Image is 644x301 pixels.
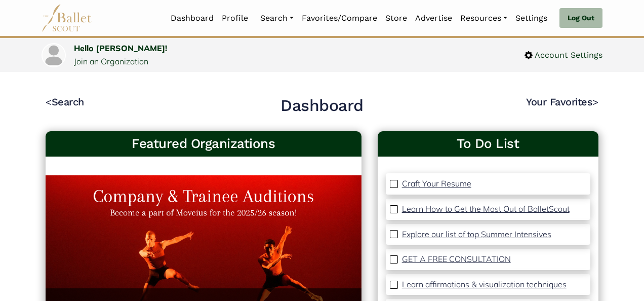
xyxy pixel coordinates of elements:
a: <Search [46,96,84,108]
a: Learn affirmations & visualization techniques [402,278,567,291]
a: Advertise [411,8,456,29]
a: Craft Your Resume [402,177,471,191]
a: Settings [511,8,551,29]
code: < [46,95,52,108]
a: Explore our list of top Summer Intensives [402,228,551,241]
a: Account Settings [525,49,602,62]
a: Store [381,8,411,29]
a: Dashboard [167,8,218,29]
p: Explore our list of top Summer Intensives [402,229,551,239]
a: Hello [PERSON_NAME]! [74,43,167,53]
a: Favorites/Compare [298,8,381,29]
p: GET A FREE CONSULTATION [402,254,511,264]
p: Learn How to Get the Most Out of BalletScout [402,204,570,214]
p: Learn affirmations & visualization techniques [402,279,567,289]
a: Profile [218,8,252,29]
p: Craft Your Resume [402,178,471,189]
a: Resources [456,8,511,29]
a: Log Out [559,8,602,28]
a: Your Favorites> [526,96,598,108]
h3: Featured Organizations [54,135,353,153]
a: To Do List [386,135,590,153]
img: profile picture [43,44,65,66]
span: Account Settings [533,49,602,62]
a: Join an Organization [74,56,148,66]
code: > [592,95,598,108]
a: Learn How to Get the Most Out of BalletScout [402,203,570,216]
a: Search [256,8,298,29]
a: GET A FREE CONSULTATION [402,253,511,266]
h2: Dashboard [280,95,364,117]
